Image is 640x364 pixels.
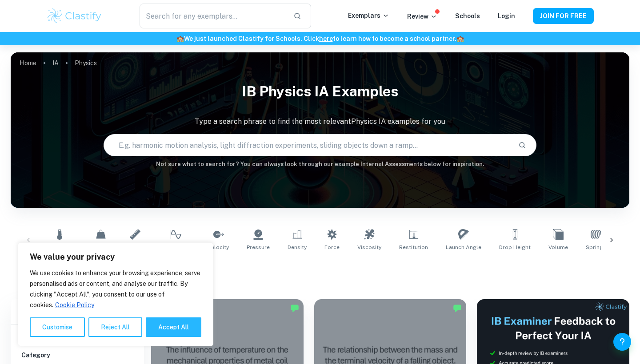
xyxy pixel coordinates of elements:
p: Type a search phrase to find the most relevant Physics IA examples for you [11,116,629,127]
span: Pressure [247,243,270,251]
p: We use cookies to enhance your browsing experience, serve personalised ads or content, and analys... [30,268,201,310]
a: here [319,35,333,42]
span: Force [324,243,340,251]
input: E.g. harmonic motion analysis, light diffraction experiments, sliding objects down a ramp... [104,133,511,158]
span: Velocity [208,243,229,251]
h6: Not sure what to search for? You can always look through our example Internal Assessments below f... [11,160,629,169]
button: JOIN FOR FREE [533,8,594,24]
span: Drop Height [499,243,531,251]
p: Physics [75,58,97,68]
a: Login [498,12,515,20]
a: Schools [455,12,480,20]
input: Search for any exemplars... [140,4,286,28]
button: Reject All [88,317,142,337]
span: Viscosity [357,243,381,251]
a: Home [20,57,36,69]
h1: IB Physics IA examples [11,77,629,106]
img: Clastify logo [46,7,103,25]
p: Exemplars [348,11,389,20]
h6: Category [21,350,133,360]
span: 🏫 [456,35,464,42]
p: We value your privacy [30,252,201,262]
span: Restitution [399,243,428,251]
p: Review [407,12,437,21]
div: We value your privacy [18,242,213,346]
h1: All Physics IA Examples [42,262,599,278]
h6: We just launched Clastify for Schools. Click to learn how to become a school partner. [2,34,638,44]
h6: Filter exemplars [11,299,144,324]
span: Density [288,243,307,251]
img: Marked [453,304,462,313]
button: Help and Feedback [613,333,631,351]
button: Customise [30,317,85,337]
button: Search [515,138,530,153]
span: Volume [548,243,568,251]
button: Accept All [146,317,201,337]
img: Marked [290,304,299,313]
a: IA [52,57,59,69]
span: Launch Angle [446,243,481,251]
span: Springs [586,243,606,251]
span: 🏫 [176,35,184,42]
a: Cookie Policy [55,301,95,309]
